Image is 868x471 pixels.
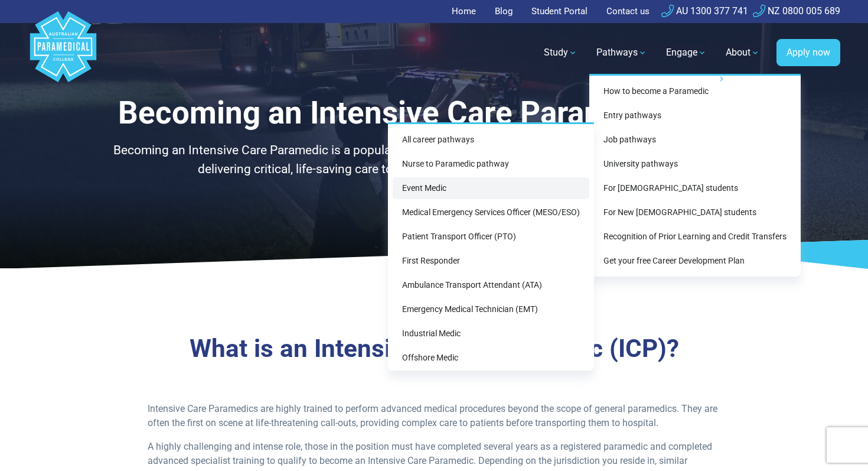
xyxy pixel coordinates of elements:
[393,298,589,320] a: Emergency Medical Technician (EMT)
[89,141,779,178] p: Becoming an Intensive Care Paramedic is a popular career path for experienced Registered Paramedi...
[393,347,589,369] a: Offshore Medic
[393,153,589,175] a: Nurse to Paramedic pathway
[393,226,589,248] a: Patient Transport Officer (PTO)
[594,153,796,175] a: University pathways
[393,202,589,223] a: Medical Emergency Services Officer (MESO/ESO)
[594,105,796,126] a: Entry pathways
[589,74,801,277] div: Pathways
[393,129,589,151] a: All career pathways
[594,250,796,272] a: Get your free Career Development Plan
[659,36,714,69] a: Engage
[89,95,779,132] h1: Becoming an Intensive Care Paramedic (ICP)
[753,5,840,17] a: NZ 0800 005 689
[388,122,594,371] div: Entry pathways
[89,334,779,364] h3: What is an Intensive Care Paramedic (ICP)?
[594,129,796,151] a: Job pathways
[393,177,589,199] a: Event Medic
[594,80,796,102] a: How to become a Paramedic
[594,177,796,199] a: For [DEMOGRAPHIC_DATA] students
[776,39,840,66] a: Apply now
[719,36,767,69] a: About
[393,250,589,272] a: First Responder
[28,23,99,83] a: Australian Paramedical College
[589,36,654,69] a: Pathways
[148,402,721,430] p: Intensive Care Paramedics are highly trained to perform advanced medical procedures beyond the sc...
[537,36,585,69] a: Study
[594,202,796,223] a: For New [DEMOGRAPHIC_DATA] students
[594,226,796,248] a: Recognition of Prior Learning and Credit Transfers
[393,274,589,296] a: Ambulance Transport Attendant (ATA)
[661,5,748,17] a: AU 1300 377 741
[393,323,589,345] a: Industrial Medic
